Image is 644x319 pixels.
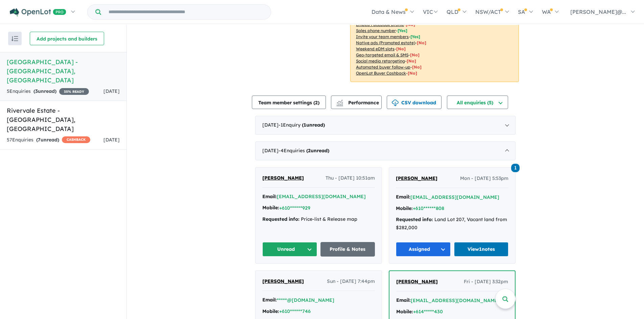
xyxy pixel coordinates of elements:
div: [DATE] [255,116,516,135]
strong: Requested info: [262,216,300,222]
a: [PERSON_NAME] [262,277,304,286]
div: [DATE] [255,141,516,160]
strong: Mobile: [396,205,413,211]
button: CSV download [387,96,442,109]
a: [PERSON_NAME] [396,278,438,286]
span: CASHBACK [62,136,90,143]
span: [No] [410,52,420,57]
span: [No] [412,64,422,70]
strong: Mobile: [262,205,279,211]
strong: Email: [396,297,411,303]
span: 7 [38,137,41,143]
div: 5 Enquir ies [7,87,89,96]
div: Price-list & Release map [262,215,375,223]
img: Openlot PRO Logo White [10,8,66,17]
span: [PERSON_NAME] [396,278,438,285]
strong: Mobile: [262,308,279,314]
img: bar-chart.svg [336,102,343,106]
span: 2 [308,148,311,154]
img: line-chart.svg [337,100,343,103]
span: Mon - [DATE] 5:53pm [460,175,508,183]
button: Performance [331,96,382,109]
button: Assigned [396,242,451,257]
button: [EMAIL_ADDRESS][DOMAIN_NAME] [411,297,500,304]
span: Performance [337,100,379,106]
u: Geo-targeted email & SMS [356,52,408,57]
a: [PERSON_NAME] [262,174,304,182]
u: Social media retargeting [356,58,405,63]
strong: Email: [262,193,277,200]
div: 57 Enquir ies [7,136,90,144]
span: [PERSON_NAME]@... [570,8,626,15]
span: [No] [407,58,416,63]
strong: ( unread) [302,122,325,128]
span: [PERSON_NAME] [262,278,304,284]
span: [No] [396,46,406,51]
button: Add projects and builders [30,32,104,45]
button: [EMAIL_ADDRESS][DOMAIN_NAME] [277,193,366,200]
u: Invite your team members [356,34,409,39]
button: Team member settings (2) [252,96,326,109]
button: All enquiries (5) [447,96,508,109]
span: Fri - [DATE] 3:32pm [464,278,508,286]
strong: Email: [262,297,277,303]
strong: Email: [396,194,410,200]
strong: ( unread) [306,148,329,154]
img: download icon [392,100,399,106]
strong: Mobile: [396,309,413,315]
span: 1 [511,164,520,172]
span: [No] [408,71,417,76]
a: Profile & Notes [320,242,375,257]
span: - 1 Enquir y [279,122,325,128]
h5: [GEOGRAPHIC_DATA] - [GEOGRAPHIC_DATA] , [GEOGRAPHIC_DATA] [7,57,120,85]
a: View1notes [454,242,509,257]
span: [PERSON_NAME] [262,175,304,181]
u: Automated buyer follow-up [356,64,410,70]
span: 2 [315,100,318,106]
span: [No] [417,40,426,45]
button: [EMAIL_ADDRESS][DOMAIN_NAME] [410,194,499,201]
strong: ( unread) [33,88,56,94]
span: 3 [35,88,38,94]
button: Unread [262,242,317,257]
a: 1 [511,163,520,172]
u: OpenLot Buyer Cashback [356,71,406,76]
u: Native ads (Promoted estate) [356,40,415,45]
span: 35 % READY [59,88,89,95]
img: sort.svg [11,36,18,41]
strong: Requested info: [396,216,433,222]
span: Sun - [DATE] 7:44pm [327,277,375,286]
span: [ Yes ] [410,34,420,39]
h5: Rivervale Estate - [GEOGRAPHIC_DATA] , [GEOGRAPHIC_DATA] [7,106,120,133]
span: [DATE] [103,137,120,143]
a: [PERSON_NAME] [396,175,437,183]
u: Sales phone number [356,28,396,33]
span: [DATE] [103,88,120,94]
div: Land Lot 207, Vacant land from $282,000 [396,216,508,232]
span: - 4 Enquir ies [279,148,329,154]
strong: ( unread) [36,137,59,143]
span: Thu - [DATE] 10:51am [326,174,375,182]
span: [ Yes ] [398,28,407,33]
u: Weekend eDM slots [356,46,395,51]
span: [PERSON_NAME] [396,175,437,181]
span: 1 [304,122,306,128]
input: Try estate name, suburb, builder or developer [102,5,269,19]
